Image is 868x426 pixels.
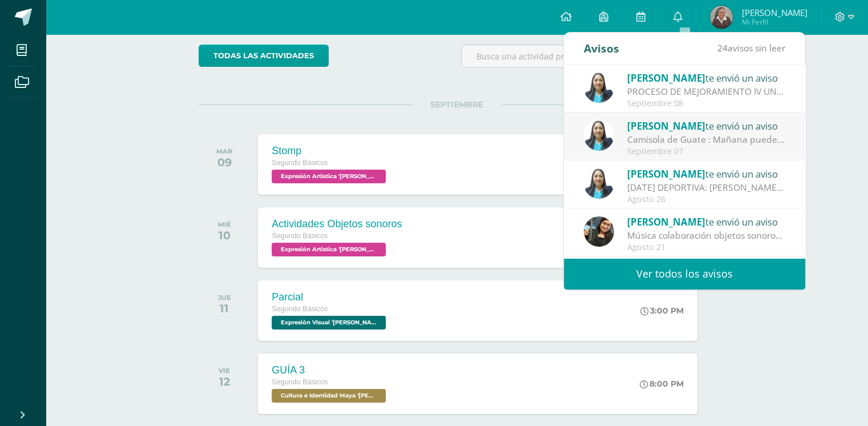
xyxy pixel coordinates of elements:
[219,367,230,375] div: VIE
[627,85,786,98] div: PROCESO DE MEJORAMIENTO IV UNIDAD: Bendiciones a cada uno El día de hoy estará disponible el comp...
[627,215,705,228] span: [PERSON_NAME]
[412,99,502,110] span: SEPTIEMBRE
[272,364,389,376] div: GUÍA 3
[462,45,714,67] input: Busca una actividad próxima aquí...
[272,170,386,183] span: Expresión Artistica 'Miguel Angel '
[627,214,786,229] div: te envió un aviso
[627,133,786,146] div: Camisola de Guate : Mañana pueden llegar con la playera de la selección siempre aportando su cola...
[627,71,705,85] span: [PERSON_NAME]
[584,120,614,151] img: 49168807a2b8cca0ef2119beca2bd5ad.png
[216,155,232,169] div: 09
[584,33,619,64] div: Avisos
[717,42,728,54] span: 24
[272,378,328,386] span: Segundo Básicos
[627,99,786,108] div: Septiembre 08
[627,181,786,194] div: MAÑANA DEPORTIVA: Nivel Básico y Diversificado Los esperamos mañana en nuestra mañana deportiva "...
[218,294,231,302] div: JUE
[627,118,786,133] div: te envió un aviso
[710,6,733,29] img: 0c9608e8f5aa3ecc6b2db56997c6d3dd.png
[564,258,805,290] a: Ver todos los avisos
[272,218,402,230] div: Actividades Objetos sonoros
[584,216,614,247] img: afbb90b42ddb8510e0c4b806fbdf27cc.png
[627,147,786,156] div: Septiembre 07
[741,7,807,18] span: [PERSON_NAME]
[584,168,614,199] img: 49168807a2b8cca0ef2119beca2bd5ad.png
[272,159,328,167] span: Segundo Básicos
[640,379,684,389] div: 8:00 PM
[627,70,786,85] div: te envió un aviso
[640,306,684,316] div: 3:00 PM
[627,166,786,181] div: te envió un aviso
[272,145,389,157] div: Stomp
[627,119,705,132] span: [PERSON_NAME]
[627,195,786,204] div: Agosto 26
[584,73,614,103] img: 49168807a2b8cca0ef2119beca2bd5ad.png
[741,17,807,27] span: Mi Perfil
[272,305,328,313] span: Segundo Básicos
[627,229,786,242] div: Música colaboración objetos sonoros: Buen dia chicos, agradezco si pueden llevar y donar UNO de l...
[627,167,705,180] span: [PERSON_NAME]
[218,220,231,228] div: MIÉ
[272,243,386,256] span: Expresión Artistica 'Miguel Angel '
[717,42,785,54] span: avisos sin leer
[218,228,231,242] div: 10
[272,316,386,329] span: Expresión Visual 'Miguel Angel'
[199,45,329,67] a: todas las Actividades
[218,302,231,315] div: 11
[216,147,232,155] div: MAR
[219,375,230,388] div: 12
[627,243,786,252] div: Agosto 21
[272,291,389,303] div: Parcial
[272,232,328,240] span: Segundo Básicos
[272,389,386,403] span: Cultura e Identidad Maya 'Miguel Angel '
